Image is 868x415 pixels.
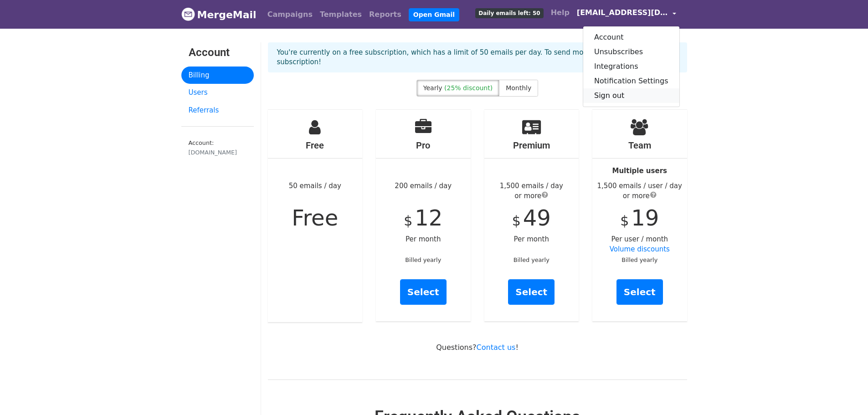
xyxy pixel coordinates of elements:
a: Help [547,4,573,22]
a: Sign out [583,88,679,103]
a: [EMAIL_ADDRESS][DOMAIN_NAME] [573,4,680,25]
small: Billed yearly [405,256,441,263]
span: 12 [415,205,442,231]
div: 50 emails / day [268,110,363,322]
span: Daily emails left: 50 [475,8,543,18]
span: $ [404,213,412,229]
a: Volume discounts [610,245,670,253]
p: Questions? ! [268,343,687,352]
a: Users [181,84,254,102]
span: (25% discount) [444,84,493,92]
a: Billing [181,67,254,84]
h4: Team [592,140,687,151]
span: $ [620,213,629,229]
small: Billed yearly [514,256,550,263]
a: Contact us [477,343,516,352]
span: Free [292,205,338,231]
a: Unsubscribes [583,45,679,59]
img: MergeMail logo [181,7,195,21]
strong: Multiple users [612,167,667,175]
a: MergeMail [181,5,257,24]
span: Yearly [423,84,442,92]
a: Account [583,30,679,45]
div: Per user / month [592,110,687,321]
a: Daily emails left: 50 [472,4,547,22]
span: Monthly [506,84,531,92]
p: You're currently on a free subscription, which has a limit of 50 emails per day. To send more ema... [277,48,678,67]
div: 200 emails / day Per month [376,110,471,321]
a: Referrals [181,102,254,119]
span: 19 [631,205,659,231]
h4: Pro [376,140,471,151]
a: Integrations [583,59,679,74]
a: Select [508,279,555,305]
h4: Free [268,140,363,151]
div: [EMAIL_ADDRESS][DOMAIN_NAME] [583,26,680,107]
a: Notification Settings [583,74,679,88]
h3: Account [189,46,247,59]
h4: Premium [484,140,579,151]
small: Account: [189,139,247,157]
div: [DOMAIN_NAME] [189,148,247,157]
div: 1,500 emails / user / day or more [592,181,687,201]
div: 1,500 emails / day or more [484,181,579,201]
span: [EMAIL_ADDRESS][DOMAIN_NAME] [577,7,668,18]
span: $ [512,213,521,229]
a: Campaigns [264,5,316,24]
a: Templates [316,5,365,24]
span: 49 [523,205,551,231]
a: Open Gmail [409,8,459,21]
div: Per month [484,110,579,321]
a: Reports [365,5,405,24]
a: Select [400,279,447,305]
small: Billed yearly [621,256,657,263]
a: Select [616,279,663,305]
iframe: Chat Widget [822,371,868,415]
